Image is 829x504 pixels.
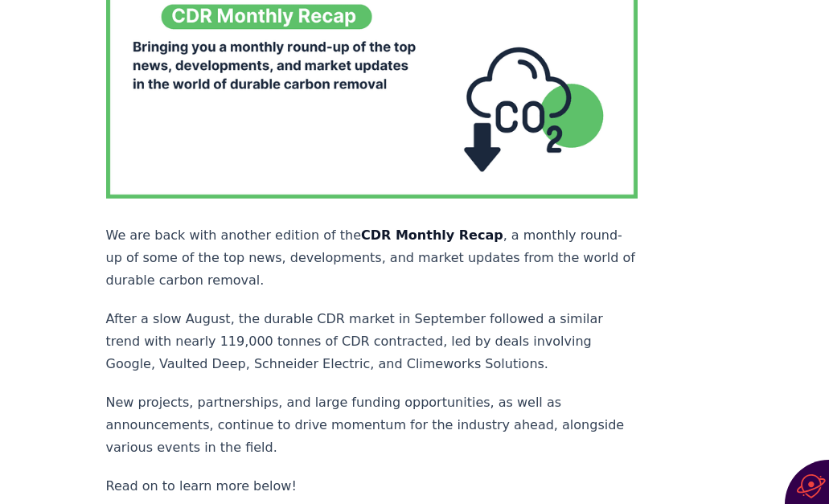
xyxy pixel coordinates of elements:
strong: CDR Monthly Recap [361,227,503,243]
p: After a slow August, the durable CDR market in September followed a similar trend with nearly 119... [106,308,638,375]
p: New projects, partnerships, and large funding opportunities, as well as announcements, continue t... [106,391,638,459]
p: We are back with another edition of the , a monthly round-up of some of the top news, development... [106,224,638,292]
p: Read on to learn more below! [106,475,638,498]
